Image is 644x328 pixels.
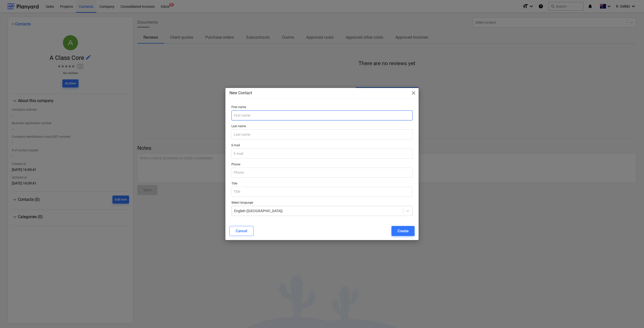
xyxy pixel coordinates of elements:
[231,149,413,159] input: E-mail
[231,110,413,120] input: First name
[231,182,413,187] p: Title
[391,226,415,236] button: Create
[229,90,252,96] p: New Contact
[231,201,413,206] p: Select language
[231,124,413,129] p: Last name
[397,228,409,234] div: Create
[231,187,413,197] input: Title
[231,129,413,139] input: Last name
[619,304,644,328] iframe: Chat Widget
[231,144,413,149] p: E-mail
[231,168,413,178] input: Phone
[236,228,247,234] div: Cancel
[229,226,254,236] button: Cancel
[411,90,417,96] span: close
[231,105,413,110] p: First name
[231,163,413,168] p: Phone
